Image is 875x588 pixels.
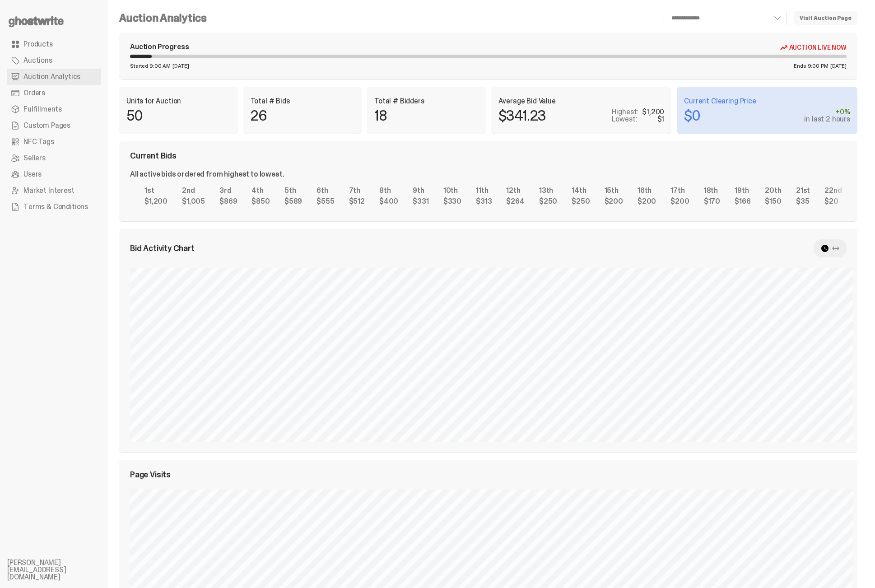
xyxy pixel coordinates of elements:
[23,106,62,113] span: Fulfillments
[182,187,205,194] div: 2nd
[23,41,53,48] span: Products
[670,198,689,205] div: $200
[684,108,700,123] p: $0
[506,198,524,205] div: $264
[612,116,637,123] p: Lowest:
[172,63,189,69] span: [DATE]
[23,171,42,178] span: Users
[638,187,656,194] div: 16th
[684,98,850,105] p: Current Clearing Price
[23,154,46,162] span: Sellers
[23,138,54,145] span: NFC Tags
[506,187,524,194] div: 12th
[251,98,355,105] p: Total # Bids
[804,116,850,123] div: in last 2 hours
[316,187,334,194] div: 6th
[219,187,237,194] div: 3rd
[7,199,101,215] a: Terms & Conditions
[638,198,656,205] div: $200
[789,44,847,51] span: Auction Live Now
[539,198,557,205] div: $250
[612,108,638,116] p: Highest:
[735,198,750,205] div: $166
[126,98,231,105] p: Units for Auction
[443,187,461,194] div: 10th
[824,187,842,194] div: 22nd
[476,198,492,205] div: $313
[374,98,479,105] p: Total # Bidders
[794,63,828,69] span: Ends 9:00 PM
[443,198,461,205] div: $330
[605,198,623,205] div: $200
[130,244,195,252] span: Bid Activity Chart
[804,108,850,116] div: +0%
[704,198,720,205] div: $170
[572,198,590,205] div: $250
[23,187,74,194] span: Market Interest
[765,187,781,194] div: 20th
[219,198,237,205] div: $869
[7,117,101,134] a: Custom Pages
[7,559,116,581] li: [PERSON_NAME][EMAIL_ADDRESS][DOMAIN_NAME]
[23,73,80,80] span: Auction Analytics
[130,152,177,160] span: Current Bids
[670,187,689,194] div: 17th
[130,43,189,51] div: Auction Progress
[7,150,101,166] a: Sellers
[498,98,665,105] p: Average Bid Value
[182,198,205,205] div: $1,005
[130,171,284,178] div: All active bids ordered from highest to lowest.
[126,108,231,123] p: 50
[284,187,302,194] div: 5th
[7,134,101,150] a: NFC Tags
[704,187,720,194] div: 18th
[144,198,168,205] div: $1,200
[130,63,171,69] span: Started 9:00 AM
[796,187,810,194] div: 21st
[7,85,101,101] a: Orders
[498,108,546,123] p: $341.23
[7,101,101,117] a: Fulfillments
[7,52,101,69] a: Auctions
[7,69,101,85] a: Auction Analytics
[605,187,623,194] div: 15th
[251,198,270,205] div: $850
[119,13,207,23] h4: Auction Analytics
[657,116,665,123] div: $1
[572,187,590,194] div: 14th
[144,187,168,194] div: 1st
[824,198,842,205] div: $20
[23,89,45,97] span: Orders
[316,198,334,205] div: $555
[130,471,171,479] span: Page Visits
[7,36,101,52] a: Products
[539,187,557,194] div: 13th
[374,108,479,123] p: 18
[796,198,810,205] div: $35
[794,11,857,25] a: Visit Auction Page
[23,57,52,64] span: Auctions
[642,108,664,116] div: $1,200
[7,182,101,199] a: Market Interest
[413,187,428,194] div: 9th
[23,122,70,129] span: Custom Pages
[765,198,781,205] div: $150
[251,187,270,194] div: 4th
[830,63,847,69] span: [DATE]
[349,187,365,194] div: 7th
[379,198,398,205] div: $400
[379,187,398,194] div: 8th
[251,108,355,123] p: 26
[7,166,101,182] a: Users
[349,198,365,205] div: $512
[284,198,302,205] div: $589
[476,187,492,194] div: 11th
[735,187,750,194] div: 19th
[413,198,428,205] div: $331
[23,203,88,210] span: Terms & Conditions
